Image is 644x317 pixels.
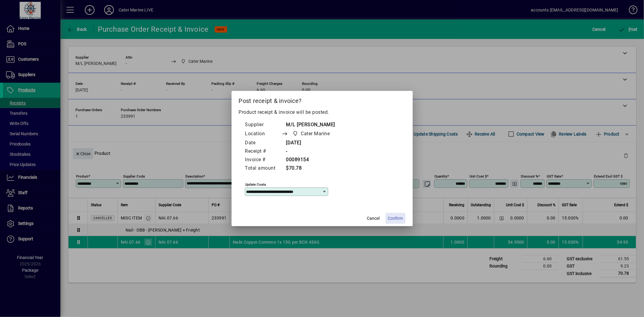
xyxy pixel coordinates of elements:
[282,139,341,147] td: [DATE]
[386,213,405,224] button: Confirm
[364,213,383,224] button: Cancel
[282,121,341,129] td: M/L [PERSON_NAME]
[245,164,282,173] td: Total amount
[245,129,282,139] td: Location
[245,139,282,147] td: Date
[282,147,341,156] td: -
[282,156,341,164] td: 00089154
[245,182,266,187] mat-label: Update costs
[245,156,282,164] td: Invoice #
[367,215,380,222] span: Cancel
[245,121,282,129] td: Supplier
[245,147,282,156] td: Receipt #
[282,164,341,173] td: $70.78
[291,130,332,138] span: Cater Marine
[232,91,413,108] h2: Post receipt & invoice?
[239,109,405,116] p: Product receipt & invoice will be posted.
[388,215,403,222] span: Confirm
[301,130,330,137] span: Cater Marine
